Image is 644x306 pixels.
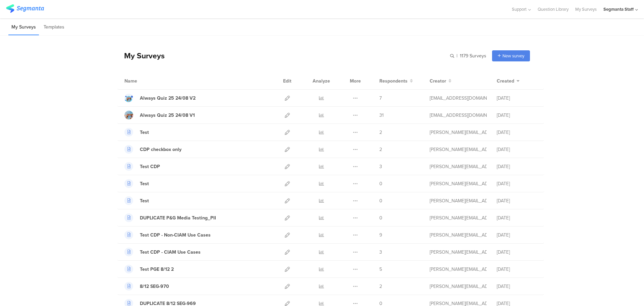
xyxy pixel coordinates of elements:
div: gillat@segmanta.com [430,95,487,102]
span: 31 [379,112,384,119]
div: riel@segmanta.com [430,129,487,136]
span: 1179 Surveys [460,52,486,59]
div: More [348,72,363,89]
div: [DATE] [497,129,537,136]
div: [DATE] [497,180,537,187]
span: 0 [379,214,382,221]
div: [DATE] [497,146,537,153]
div: Segmanta Staff [603,6,634,12]
a: Test [124,128,149,137]
div: My Surveys [117,50,165,61]
div: Test CDP - CIAM Use Cases [140,249,201,256]
div: raymund@segmanta.com [430,283,487,290]
div: [DATE] [497,249,537,256]
span: Support [512,6,527,12]
a: Test PGE 8/12 2 [124,265,174,273]
a: Test [124,179,149,188]
div: [DATE] [497,163,537,170]
div: [DATE] [497,214,537,221]
div: [DATE] [497,197,537,204]
div: Test CDP - Non-CIAM Use Cases [140,232,211,239]
button: Respondents [379,78,413,85]
span: Respondents [379,78,408,85]
span: 5 [379,266,382,273]
div: raymund@segmanta.com [430,197,487,204]
span: 7 [379,95,382,102]
div: riel@segmanta.com [430,180,487,187]
div: Edit [280,72,294,89]
div: DUPLICATE P&G Media Testing_PII [140,214,216,221]
div: [DATE] [497,283,537,290]
li: My Surveys [8,19,39,35]
span: Creator [430,78,446,85]
a: DUPLICATE P&G Media Testing_PII [124,213,216,222]
div: 8/12 SEG-970 [140,283,169,290]
a: Always Quiz 25 24/08 V1 [124,111,195,119]
li: Templates [41,19,67,35]
div: gillat@segmanta.com [430,112,487,119]
div: riel@segmanta.com [430,163,487,170]
div: Test PGE 8/12 2 [140,266,174,273]
div: Test [140,197,149,204]
div: Analyze [311,72,331,89]
span: New survey [502,53,524,59]
span: Created [497,78,514,85]
div: raymund@segmanta.com [430,214,487,221]
div: Always Quiz 25 24/08 V2 [140,95,196,102]
div: raymund@segmanta.com [430,232,487,239]
a: 8/12 SEG-970 [124,282,169,291]
div: riel@segmanta.com [430,146,487,153]
button: Created [497,78,520,85]
div: [DATE] [497,95,537,102]
div: raymund@segmanta.com [430,266,487,273]
a: Test CDP - CIAM Use Cases [124,248,201,256]
img: segmanta logo [6,4,44,13]
div: Name [124,78,165,85]
div: [DATE] [497,266,537,273]
div: Test CDP [140,163,160,170]
span: 0 [379,197,382,204]
span: 3 [379,249,382,256]
span: 9 [379,232,382,239]
a: Test CDP - Non-CIAM Use Cases [124,231,211,239]
div: Always Quiz 25 24/08 V1 [140,112,195,119]
div: raymund@segmanta.com [430,249,487,256]
div: [DATE] [497,232,537,239]
span: 0 [379,180,382,187]
span: 2 [379,146,382,153]
a: CDP checkbox only [124,145,181,154]
span: 3 [379,163,382,170]
div: CDP checkbox only [140,146,181,153]
span: 2 [379,129,382,136]
a: Test [124,196,149,205]
span: 2 [379,283,382,290]
span: | [455,52,459,59]
div: Test [140,129,149,136]
a: Always Quiz 25 24/08 V2 [124,94,196,102]
a: Test CDP [124,162,160,171]
div: [DATE] [497,112,537,119]
button: Creator [430,78,451,85]
div: Test [140,180,149,187]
